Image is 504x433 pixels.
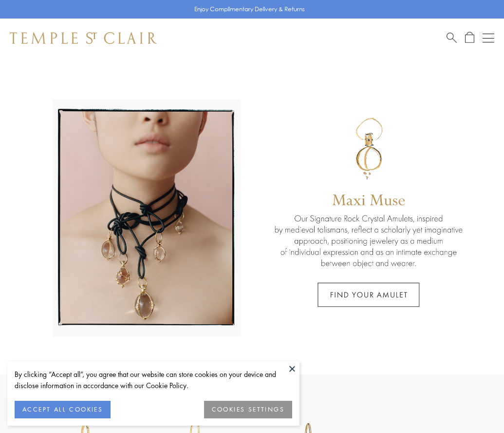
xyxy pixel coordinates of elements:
button: ACCEPT ALL COOKIES [15,401,111,418]
a: Search [447,32,457,44]
img: Temple St. Clair [10,32,157,44]
button: COOKIES SETTINGS [204,401,292,418]
div: By clicking “Accept all”, you agree that our website can store cookies on your device and disclos... [15,369,292,391]
button: Open navigation [483,32,494,44]
a: Open Shopping Bag [465,32,474,44]
p: Enjoy Complimentary Delivery & Returns [194,4,305,14]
